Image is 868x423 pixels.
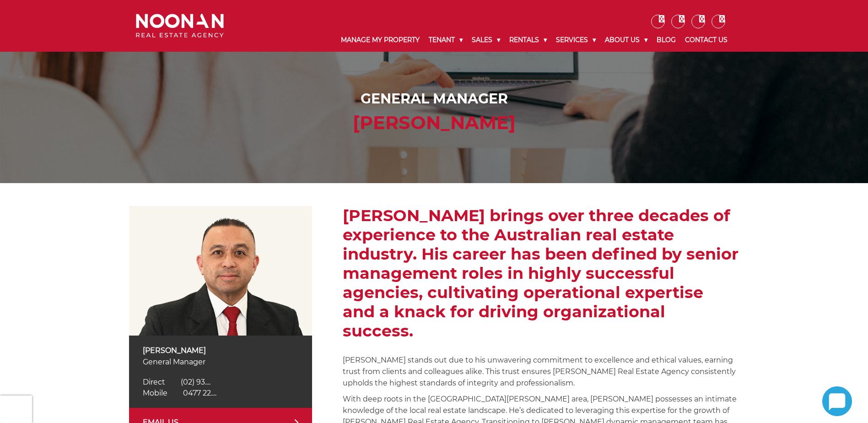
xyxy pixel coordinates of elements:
img: Martin Reyes [129,206,312,336]
a: Sales [467,28,505,52]
h1: General Manager [138,91,730,107]
p: [PERSON_NAME] stands out due to his unwavering commitment to excellence and ethical values, earni... [343,354,739,389]
a: About Us [600,28,652,52]
p: [PERSON_NAME] [143,345,298,356]
span: Mobile [143,389,167,397]
a: Contact Us [680,28,732,52]
a: Blog [652,28,680,52]
a: Click to reveal phone number [143,389,216,397]
p: General Manager [143,356,298,368]
span: Direct [143,378,165,386]
a: Rentals [505,28,551,52]
a: Manage My Property [336,28,424,52]
a: Click to reveal phone number [143,378,210,386]
span: 0477 22.... [183,389,216,397]
a: Tenant [424,28,467,52]
img: Noonan Real Estate Agency [136,14,224,38]
span: (02) 93.... [181,378,210,386]
h2: [PERSON_NAME] [138,112,730,134]
a: Services [551,28,600,52]
h2: [PERSON_NAME] brings over three decades of experience to the Australian real estate industry. His... [343,206,739,341]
